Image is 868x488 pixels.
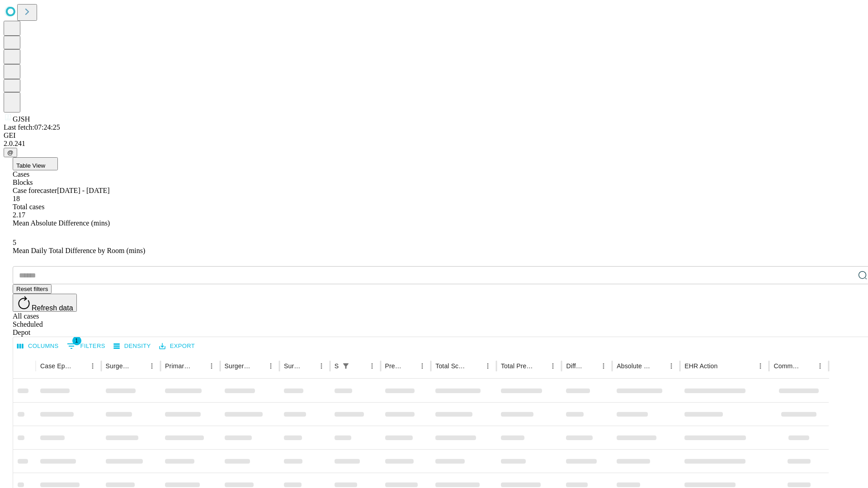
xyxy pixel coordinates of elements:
span: Last fetch: 07:24:25 [4,123,60,131]
span: Refresh data [32,304,73,312]
button: Export [157,339,197,353]
button: Sort [801,360,814,372]
span: @ [7,149,14,156]
div: Primary Service [165,362,191,370]
button: Show filters [340,360,352,372]
button: Sort [353,360,366,372]
button: Refresh data [13,294,77,312]
span: Total cases [13,203,44,211]
div: Surgeon Name [106,362,132,370]
div: EHR Action [684,362,717,370]
div: Total Predicted Duration [501,362,533,370]
button: Sort [302,360,315,372]
button: Menu [264,360,277,372]
button: Sort [469,360,481,372]
div: 2.0.241 [4,140,864,148]
button: Menu [205,360,218,372]
div: Surgery Name [225,362,251,370]
span: Case forecaster [13,187,57,194]
button: Table View [13,157,58,170]
button: Sort [193,360,205,372]
div: GEI [4,131,864,140]
button: Density [111,339,153,353]
button: Menu [146,360,158,372]
button: Menu [315,360,328,372]
span: Mean Absolute Difference (mins) [13,219,110,227]
span: Table View [16,162,45,169]
div: 1 active filter [340,360,352,372]
button: Sort [534,360,547,372]
div: Comments [774,362,800,370]
button: Menu [416,360,429,372]
button: Sort [252,360,264,372]
button: Sort [718,360,731,372]
div: Surgery Date [284,362,302,370]
button: Menu [814,360,826,372]
span: [DATE] - [DATE] [57,187,109,194]
div: Predicted In Room Duration [385,362,403,370]
span: GJSH [13,115,30,123]
div: Difference [566,362,584,370]
span: 18 [13,195,20,202]
button: Menu [481,360,494,372]
button: Menu [366,360,378,372]
button: Select columns [15,339,61,353]
button: Sort [652,360,665,372]
div: Case Epic Id [40,362,73,370]
div: Total Scheduled Duration [435,362,468,370]
div: Scheduled In Room Duration [335,362,339,370]
button: Sort [403,360,416,372]
span: 2.17 [13,211,25,219]
button: Menu [665,360,678,372]
span: 1 [72,336,81,345]
button: Reset filters [13,284,52,294]
button: Sort [585,360,597,372]
button: Show filters [65,339,108,353]
button: Menu [547,360,559,372]
div: Absolute Difference [617,362,651,370]
span: Mean Daily Total Difference by Room (mins) [13,247,145,254]
button: @ [4,148,17,157]
button: Sort [133,360,146,372]
button: Sort [74,360,86,372]
button: Menu [754,360,767,372]
button: Menu [597,360,610,372]
button: Menu [86,360,99,372]
span: 5 [13,239,16,246]
span: Reset filters [16,286,48,292]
